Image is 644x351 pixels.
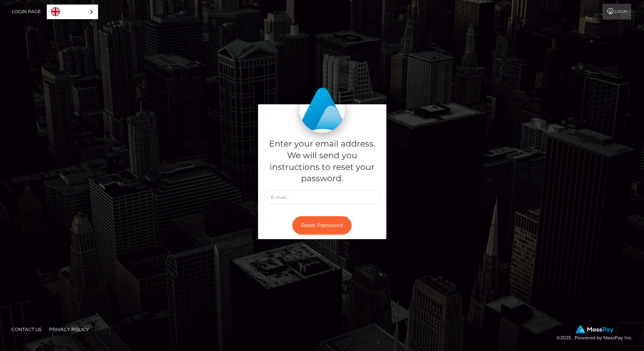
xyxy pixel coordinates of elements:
[47,5,98,19] a: English
[603,4,631,20] a: Login
[264,138,381,185] h5: Enter your email address. We will send you instructions to reset your password.
[8,324,45,335] a: Contact Us
[47,5,98,19] aside: Language selected: English
[556,325,638,342] div: © 2025 , Powered by MassPay Inc.
[300,87,345,133] img: MassPay Login
[47,5,98,19] div: Language
[576,325,613,334] img: MassPay
[46,324,92,335] a: Privacy Policy
[292,216,352,235] button: Reset Password
[264,190,381,204] input: E-mail...
[12,4,41,20] a: Login Page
